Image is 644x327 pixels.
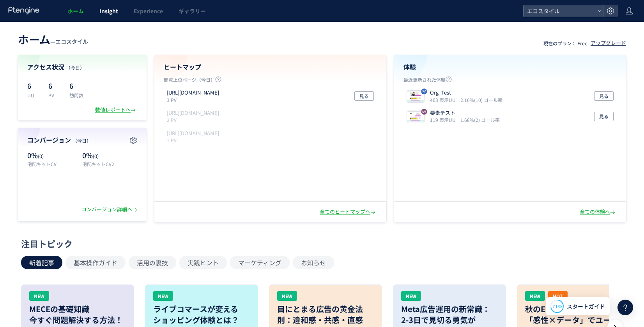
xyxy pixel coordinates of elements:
span: Experience [134,7,163,15]
span: 71% [552,303,562,309]
span: 見る [359,91,369,101]
p: 要素テスト [430,109,497,117]
div: NEW [29,291,49,301]
img: 09124264754c9580cbc6f7e4e81e712a1751423959640.jpeg [407,91,424,102]
i: 463 表示UU [430,96,459,103]
button: 見る [594,112,614,121]
span: 見る [599,91,609,101]
button: 見る [594,91,614,101]
p: https://style-eco.com/takuhai-kaitori/moushikomi/narrow_step1.php [167,109,219,117]
h4: アクセス状況 [27,63,137,71]
div: NEW [525,291,545,301]
div: HOT [548,291,568,301]
button: お知らせ [293,256,334,269]
h3: MECEの基礎知識 今すぐ問題解決する方法！ [29,304,126,325]
span: （今日） [73,137,91,144]
p: 0% [27,150,78,161]
p: 0% [82,150,137,161]
h4: 体験 [403,63,617,71]
p: 訪問数 [69,92,83,98]
div: アップグレード [591,39,626,47]
span: ホーム [67,7,84,15]
button: 活用の裏技 [129,256,176,269]
button: 実践ヒント [179,256,227,269]
span: エコスタイル [525,5,594,17]
p: 現在のプラン： Free [543,40,587,46]
img: 5986e28366fe619623ba13da9d8a9ca91752888562465.jpeg [407,112,424,123]
p: 3 PV [167,96,222,103]
div: NEW [153,291,173,301]
p: 6 [69,79,83,92]
span: Insight [99,7,118,15]
div: コンバージョン詳細へ [81,206,139,213]
div: 全てのヒートマップへ [320,208,377,216]
p: 6 [27,79,39,92]
div: — [18,31,88,47]
p: UU [27,92,39,98]
div: 注目トピック [21,238,619,250]
button: 基本操作ガイド [65,256,126,269]
p: Org_Test [430,89,499,96]
p: PV [48,92,60,98]
button: 見る [354,91,374,101]
span: エコスタイル [55,38,88,45]
i: 1.68%(2) ゴール率 [460,116,500,123]
span: （今日） [66,64,85,71]
span: ギャラリー [179,7,206,15]
p: 6 [48,79,60,92]
h4: ヒートマップ [164,63,377,71]
p: https://style-eco.com/takuhai-kaitori/moushikomi/wide_step1.php [167,130,219,137]
div: NEW [277,291,297,301]
span: (0) [38,152,44,160]
h4: コンバージョン [27,136,137,145]
h3: 目にとまる広告の黄金法則：違和感・共感・直感 [277,304,374,325]
p: 宅配キットCV2 [82,161,137,167]
span: スタートガイド [567,302,605,311]
p: 2 PV [167,116,222,123]
div: NEW [401,291,421,301]
p: 1 PV [167,137,222,143]
button: 新着記事 [21,256,62,269]
span: (0) [93,152,99,160]
p: 最近更新された体験 [403,76,617,86]
p: 閲覧上位ページ（今日） [164,76,377,86]
span: 見る [599,112,609,121]
span: ホーム [18,31,50,47]
p: 宅配キットCV [27,161,78,167]
button: マーケティング [230,256,290,269]
p: https://style-eco.com/takuhai-kaitori/lp01 [167,89,219,96]
i: 2.16%(10) ゴール率 [460,96,502,103]
div: 数値レポートへ [95,106,137,114]
i: 119 表示UU [430,116,459,123]
div: 全ての体験へ [580,208,617,216]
